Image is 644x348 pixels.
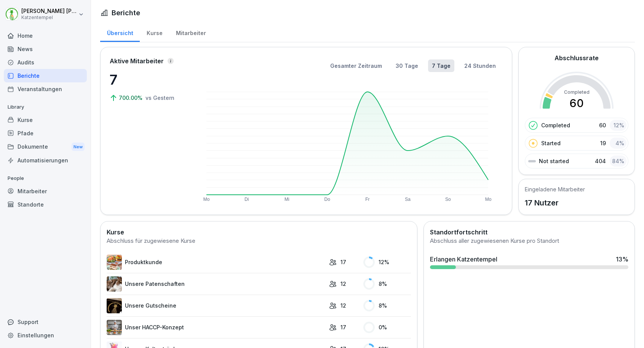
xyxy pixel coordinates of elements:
a: Produktkunde [107,255,325,270]
img: mlsleav921hxy3akyctmymka.png [107,320,122,335]
p: People [4,172,87,184]
p: 12 [340,280,346,288]
a: Automatisierungen [4,154,87,167]
div: 12 % [363,257,411,268]
a: Mitarbeiter [4,184,87,198]
a: Erlangen Katzentempel13% [427,252,631,272]
a: Unsere Patenschaften [107,276,325,292]
p: 19 [600,139,606,147]
button: 30 Tage [392,59,422,72]
h1: Berichte [112,8,140,18]
div: New [72,143,85,151]
img: ubrm3x2m0ajy8muzg063xjpe.png [107,255,122,270]
div: 13 % [616,255,628,264]
a: Kurse [140,22,169,42]
p: Started [541,139,561,147]
div: 84 % [610,156,626,167]
a: Kurse [4,113,87,127]
div: Dokumente [4,140,87,154]
div: Support [4,315,87,329]
div: Abschluss aller zugewiesenen Kurse pro Standort [430,237,628,245]
div: 12 % [610,120,626,131]
h2: Abschlussrate [555,53,599,63]
p: Library [4,101,87,113]
p: 17 [340,323,346,331]
a: Berichte [4,69,87,82]
p: Completed [541,121,570,129]
a: Einstellungen [4,329,87,342]
h2: Standortfortschritt [430,228,628,237]
a: Standorte [4,198,87,211]
div: 8 % [363,278,411,290]
p: 12 [340,301,346,310]
p: 700.00% [119,94,144,102]
text: Do [324,197,330,202]
text: Di [244,197,249,202]
a: DokumenteNew [4,140,87,154]
img: yesgzfw2q3wqzzb03bjz3j6b.png [107,298,122,313]
p: Aktive Mitarbeiter [110,56,164,66]
h2: Kurse [107,228,411,237]
a: Übersicht [100,22,140,42]
button: 24 Stunden [460,59,500,72]
button: Gesamter Zeitraum [326,59,386,72]
a: Unsere Gutscheine [107,298,325,313]
h5: Eingeladene Mitarbeiter [525,185,585,193]
img: u8r67eg3of4bsbim5481mdu9.png [107,276,122,292]
p: Not started [539,157,569,165]
text: Mo [485,197,492,202]
text: Fr [365,197,369,202]
a: Audits [4,56,87,69]
div: 8 % [363,300,411,311]
text: Sa [405,197,411,202]
p: Katzentempel [21,15,77,20]
div: Abschluss für zugewiesene Kurse [107,237,411,245]
a: Veranstaltungen [4,82,87,96]
div: 4 % [610,138,626,149]
p: 60 [599,121,606,129]
text: Mo [203,197,210,202]
a: News [4,42,87,56]
p: vs Gestern [145,94,174,102]
button: 7 Tage [428,59,454,72]
div: 0 % [363,322,411,333]
text: Mi [284,197,289,202]
p: 17 [340,258,346,266]
p: 17 Nutzer [525,197,585,208]
div: Erlangen Katzentempel [430,255,497,264]
p: 404 [595,157,606,165]
a: Mitarbeiter [169,22,213,42]
a: Pfade [4,127,87,140]
a: Home [4,29,87,42]
a: Unser HACCP-Konzept [107,320,325,335]
p: 7 [110,69,186,90]
text: So [445,197,451,202]
p: [PERSON_NAME] [PERSON_NAME] [21,8,77,14]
